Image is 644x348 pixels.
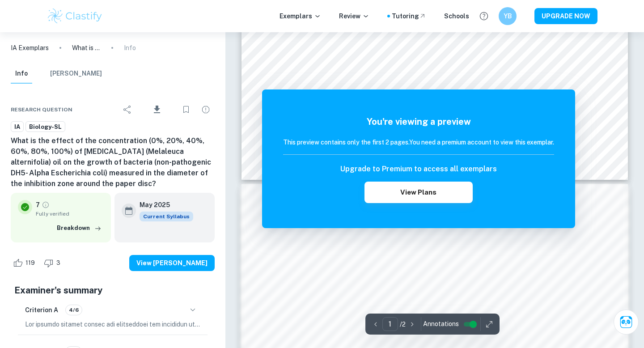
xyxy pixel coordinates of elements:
div: This exemplar is based on the current syllabus. Feel free to refer to it for inspiration/ideas wh... [140,212,193,221]
h6: Upgrade to Premium to access all exemplars [340,164,497,174]
h6: Criterion A [25,305,58,315]
p: Exemplars [280,11,321,21]
button: Info [11,64,32,84]
span: Biology-SL [26,123,65,132]
span: 4/6 [66,306,82,314]
div: Bookmark [177,101,195,119]
button: Breakdown [55,221,104,235]
img: Clastify logo [47,7,103,25]
h6: What is the effect of the concentration (0%, 20%, 40%, 60%, 80%, 100%) of [MEDICAL_DATA] (Melaleu... [11,136,215,189]
div: Report issue [197,101,215,119]
span: Fully verified [36,210,104,218]
a: Biology-SL [25,121,65,132]
span: Current Syllabus [140,212,193,221]
h6: YB [503,11,513,21]
a: Grade fully verified [42,201,50,209]
h6: This preview contains only the first 2 pages. You need a premium account to view this exemplar. [283,137,554,147]
p: What is the effect of the concentration (0%, 20%, 40%, 60%, 80%, 100%) of [MEDICAL_DATA] (Melaleu... [72,43,101,53]
div: Dislike [42,256,65,270]
button: View [PERSON_NAME] [129,255,215,271]
button: YB [499,7,517,25]
a: Schools [444,11,469,21]
p: 7 [36,200,40,210]
div: Share [119,101,136,119]
div: Download [138,98,175,121]
p: Lor ipsumdo sitamet consec adi elitseddoei tem incididun utlaboree do mag aliquaen adminimv, quis... [25,319,200,329]
span: 3 [51,259,65,267]
span: Annotations [423,319,459,329]
button: View Plans [364,182,473,203]
button: UPGRADE NOW [534,8,597,24]
div: Like [11,256,40,270]
p: Info [124,43,136,53]
h5: Examiner's summary [14,284,211,297]
button: Help and Feedback [476,8,491,24]
span: 119 [21,259,40,267]
button: Ask Clai [614,310,639,335]
p: / 2 [400,319,406,329]
span: IA [11,123,23,132]
a: IA [11,121,24,132]
h5: You're viewing a preview [283,115,554,128]
span: Research question [11,106,72,114]
p: Review [339,11,369,21]
a: IA Exemplars [11,43,49,53]
button: [PERSON_NAME] [50,64,102,84]
h6: May 2025 [140,200,186,210]
a: Tutoring [392,11,426,21]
